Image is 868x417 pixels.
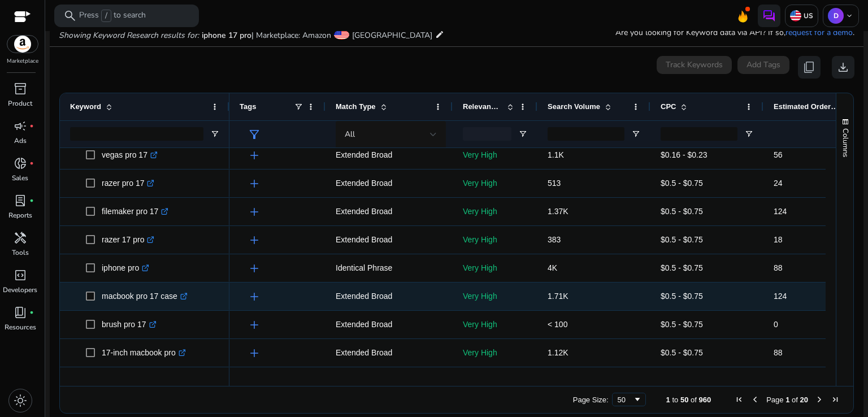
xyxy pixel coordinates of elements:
[573,396,609,404] div: Page Size:
[840,128,850,157] span: Columns
[463,285,527,308] p: Very High
[102,228,154,251] p: razer 17 pro
[774,292,787,301] span: 124
[790,10,801,21] img: us.svg
[248,318,261,332] span: add
[70,127,203,141] input: Keyword Filter Input
[29,310,34,315] span: fiber_manual_record
[612,393,646,406] div: Page Size
[336,370,442,393] p: Extended Broad
[661,179,703,188] span: $0.5 - $0.75
[345,129,355,140] span: All
[29,161,34,166] span: fiber_manual_record
[336,102,376,111] span: Match Type
[8,210,32,220] p: Reports
[548,179,561,188] span: 513
[661,235,703,244] span: $0.5 - $0.75
[79,10,146,22] p: Press to search
[102,144,158,167] p: vegas pro 17
[631,129,640,138] button: Open Filter Menu
[12,173,28,183] p: Sales
[102,200,168,223] p: filemaker pro 17
[463,144,527,167] p: Very High
[744,129,753,138] button: Open Filter Menu
[29,198,34,203] span: fiber_manual_record
[3,285,37,295] p: Developers
[7,57,38,66] p: Marketplace
[336,144,442,167] p: Extended Broad
[463,313,527,336] p: Very High
[661,263,703,272] span: $0.5 - $0.75
[548,150,564,159] span: 1.1K
[831,395,840,404] div: Last Page
[750,395,759,404] div: Previous Page
[548,235,561,244] span: 383
[102,257,149,280] p: iphone pro
[463,172,527,195] p: Very High
[248,128,261,141] span: filter_alt
[792,396,798,404] span: of
[101,10,111,22] span: /
[29,124,34,128] span: fiber_manual_record
[7,36,38,53] img: amazon.svg
[248,177,261,190] span: add
[14,82,27,95] span: inventory_2
[336,172,442,195] p: Extended Broad
[548,127,624,141] input: Search Volume Filter Input
[248,375,261,388] span: add
[336,341,442,364] p: Extended Broad
[800,396,808,404] span: 20
[336,228,442,251] p: Extended Broad
[774,179,783,188] span: 24
[248,262,261,275] span: add
[836,60,850,74] span: download
[240,102,256,111] span: Tags
[463,341,527,364] p: Very High
[774,207,787,216] span: 124
[210,129,219,138] button: Open Filter Menu
[774,150,783,159] span: 56
[5,322,36,332] p: Resources
[832,56,854,79] button: download
[102,285,188,308] p: macbook pro 17 case
[102,370,193,393] p: portrait pro 17 software
[102,172,154,195] p: razer pro 17
[336,313,442,336] p: Extended Broad
[248,346,261,360] span: add
[680,396,688,404] span: 50
[618,396,633,404] div: 50
[672,396,678,404] span: to
[661,320,703,329] span: $0.5 - $0.75
[661,348,703,357] span: $0.5 - $0.75
[774,348,783,357] span: 88
[14,268,27,282] span: code_blocks
[14,231,27,245] span: handyman
[518,129,527,138] button: Open Filter Menu
[70,102,101,111] span: Keyword
[14,157,27,170] span: donut_small
[336,285,442,308] p: Extended Broad
[801,11,813,20] p: US
[815,395,824,404] div: Next Page
[248,149,261,162] span: add
[661,127,737,141] input: CPC Filter Input
[774,235,783,244] span: 18
[336,257,442,280] p: Identical Phrase
[14,136,27,146] p: Ads
[202,30,251,41] span: iphone 17 pro
[336,200,442,223] p: Extended Broad
[785,396,789,404] span: 1
[766,396,783,404] span: Page
[248,205,261,219] span: add
[548,292,568,301] span: 1.71K
[774,263,783,272] span: 88
[102,341,186,364] p: 17-inch macbook pro
[14,394,27,407] span: light_mode
[548,207,568,216] span: 1.37K
[661,102,676,111] span: CPC
[102,313,157,336] p: brush pro 17
[14,194,27,207] span: lab_profile
[548,320,567,329] span: < 100
[463,257,527,280] p: Very High
[12,247,29,258] p: Tools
